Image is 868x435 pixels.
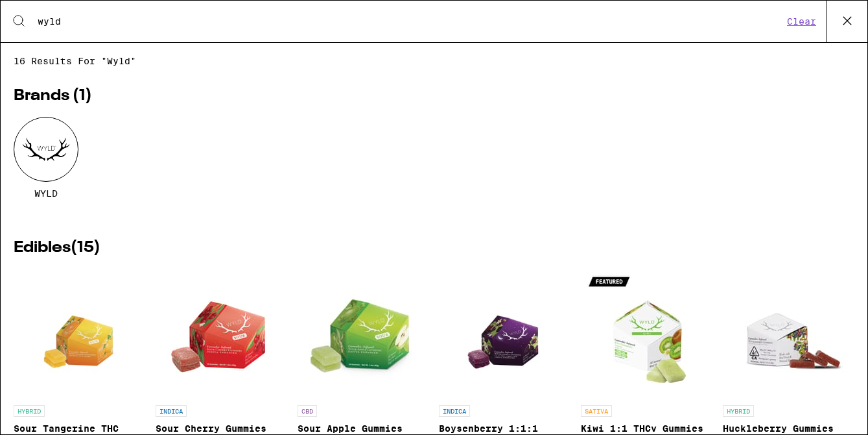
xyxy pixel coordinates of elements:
img: WYLD - Boysenberry 1:1:1 THC:CBD:CBN Gummies [458,269,551,399]
p: CBD [298,405,317,417]
img: WYLD - Kiwi 1:1 THCv Gummies [582,269,712,399]
img: WYLD - Sour Tangerine THC Gummies [33,269,126,399]
p: Sour Apple Gummies [298,423,429,434]
span: Hi. Need any help? [8,9,93,19]
h2: Edibles ( 15 ) [14,240,854,256]
input: Search for products & categories [37,16,783,27]
p: HYBRID [723,405,754,417]
h2: Brands ( 1 ) [14,88,854,104]
span: WYLD [34,188,58,199]
p: HYBRID [14,405,45,417]
img: WYLD - Sour Apple Gummies [298,269,428,399]
p: INDICA [156,405,187,417]
p: INDICA [439,405,470,417]
p: SATIVA [581,405,612,417]
button: Clear [783,16,820,27]
img: WYLD - Huckleberry Gummies [724,269,854,399]
p: Kiwi 1:1 THCv Gummies [581,423,712,434]
span: 16 results for "wyld" [14,56,854,66]
p: Sour Cherry Gummies [156,423,287,434]
img: WYLD - Sour Cherry Gummies [156,269,286,399]
p: Huckleberry Gummies [723,423,854,434]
